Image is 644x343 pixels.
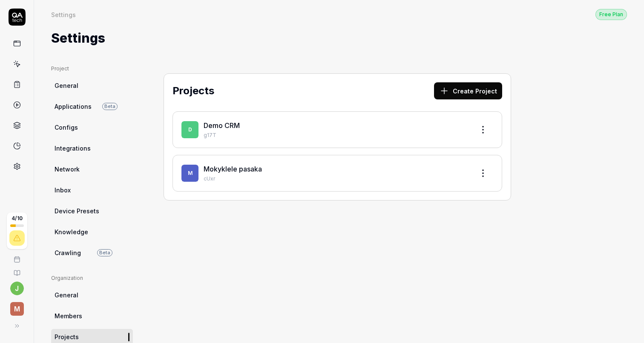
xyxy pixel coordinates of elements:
[55,102,92,111] span: Applications
[172,83,214,99] h2: Projects
[181,121,198,138] span: D
[204,121,240,130] a: Demo CRM
[97,249,112,256] span: Beta
[51,119,133,135] a: Configs
[51,245,133,261] a: CrawlingBeta
[11,216,23,221] span: 4 / 10
[51,203,133,219] a: Device Presets
[55,248,81,257] span: Crawling
[55,144,91,153] span: Integrations
[51,78,133,93] a: General
[204,131,468,139] p: g17T
[51,140,133,156] a: Integrations
[51,65,133,73] div: Project
[10,302,24,316] span: M
[55,311,82,320] span: Members
[51,287,133,303] a: General
[51,224,133,240] a: Knowledge
[55,165,80,174] span: Network
[55,227,88,236] span: Knowledge
[3,263,30,276] a: Documentation
[55,291,78,299] span: General
[55,123,78,132] span: Configs
[51,308,133,324] a: Members
[55,332,79,341] span: Projects
[3,295,30,317] button: M
[595,9,627,20] button: Free Plan
[55,186,71,195] span: Inbox
[204,175,468,183] p: cUxr
[51,161,133,177] a: Network
[204,165,262,173] a: Mokyklele pasaka
[51,274,133,282] div: Organization
[51,99,133,114] a: ApplicationsBeta
[51,29,105,48] h1: Settings
[102,103,118,110] span: Beta
[595,9,627,20] div: Free Plan
[51,10,76,19] div: Settings
[181,165,198,182] span: M
[55,206,99,215] span: Device Presets
[434,82,502,99] button: Create Project
[55,81,78,90] span: General
[10,282,24,295] button: j
[51,182,133,198] a: Inbox
[3,249,30,263] a: Book a call with us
